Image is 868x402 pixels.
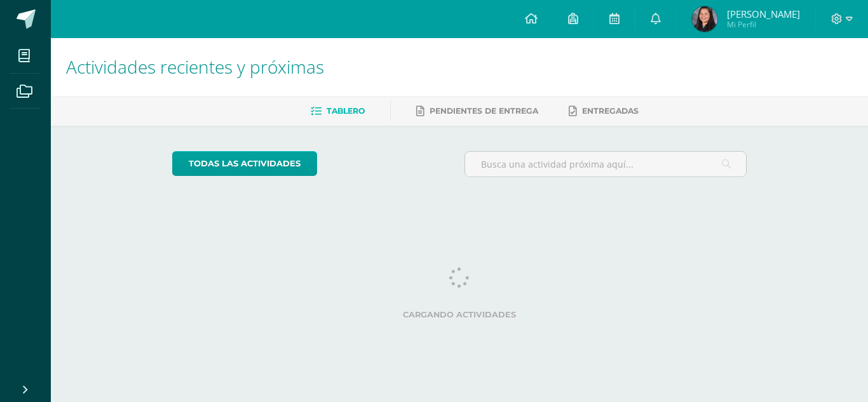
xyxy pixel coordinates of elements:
a: todas las Actividades [172,151,317,176]
a: Entregadas [569,101,639,121]
label: Cargando actividades [172,310,747,319]
span: Actividades recientes y próximas [66,55,324,79]
span: Pendientes de entrega [430,106,538,116]
img: 23bea051648e52e43fc457f979da7fe0.png [692,6,717,32]
a: Tablero [311,101,365,121]
span: [PERSON_NAME] [727,8,800,20]
span: Entregadas [582,106,639,116]
span: Tablero [327,106,365,116]
a: Pendientes de entrega [416,101,538,121]
span: Mi Perfil [727,19,800,30]
input: Busca una actividad próxima aquí... [465,152,747,177]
